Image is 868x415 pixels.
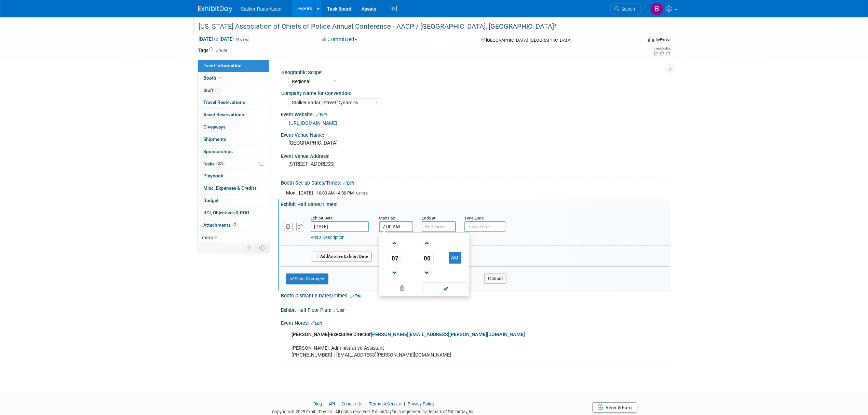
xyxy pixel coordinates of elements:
div: In-Person [655,37,672,42]
span: 33% [216,161,226,166]
span: | [402,401,407,406]
a: Edit [316,112,327,117]
b: [PERSON_NAME]-Executive Director [291,332,371,337]
pre: [STREET_ADDRESS] [288,161,435,167]
a: Shipments [198,133,269,145]
span: | [323,401,327,406]
span: Event Information [203,63,242,68]
button: AM [449,252,461,264]
td: Tags [198,47,227,54]
small: Ends at: [422,216,436,220]
span: Stalker Radar/Lidar [241,6,282,12]
span: Travel Reservations [203,99,245,105]
span: 10:00 AM - 4:00 PM [316,190,354,196]
img: ExhibitDay [198,6,232,13]
a: [PERSON_NAME][EMAIL_ADDRESS][PERSON_NAME][DOMAIN_NAME] [371,332,525,337]
span: Booth [203,75,224,81]
span: [GEOGRAPHIC_DATA], [GEOGRAPHIC_DATA] [486,38,571,43]
span: | [364,401,368,406]
a: Add a Description [311,235,344,240]
a: Increment Hour [389,234,402,252]
div: Event Format [601,36,672,46]
img: Brooke Journet [650,2,663,15]
input: End Time [422,221,456,232]
div: Exhibit Hall Dates/Times: [281,199,670,208]
div: Copyright © 2025 ExhibitDay, Inc. All rights reserved. ExhibitDay is a registered trademark of Ex... [198,407,550,415]
a: Travel Reservations [198,96,269,108]
span: to [213,36,219,42]
td: [DATE] [299,189,313,197]
span: [DATE] [DATE] [198,36,234,42]
a: Tasks33% [198,158,269,170]
td: Mon. [286,189,299,197]
a: ROI, Objectives & ROO [198,207,269,219]
span: Budget [203,198,219,203]
input: Start Time [379,221,413,232]
div: Company Name for Convention: [281,88,667,97]
a: Staff1 [198,84,269,96]
span: Staff [203,88,220,93]
input: Time Zone [464,221,505,232]
input: Date [311,221,369,232]
a: Event Information [198,60,269,72]
div: Event Rating [653,47,671,50]
button: Save Changes [286,273,328,284]
small: Starts at: [379,216,395,220]
a: Privacy Policy [408,401,434,406]
span: Attachments [203,222,238,228]
div: Exhibit Hall Floor Plan: [281,305,670,314]
a: Clear selection [381,284,423,293]
span: | [336,401,340,406]
a: Sponsorships [198,146,269,158]
div: Event Venue Name: [281,130,670,138]
a: Terms of Service [369,401,401,406]
span: Misc. Expenses & Credits [203,185,257,191]
span: 2 [232,222,238,227]
span: Another [328,254,344,259]
div: [PERSON_NAME], Administrative Assistant [PHONE_NUMBER] | [EMAIL_ADDRESS][PERSON_NAME][DOMAIN_NAME] [287,328,595,362]
small: Time Zone: [464,216,485,220]
a: Decrement Minute [421,264,434,281]
button: AddAnotherExhibit Date [312,252,372,262]
div: [US_STATE] Association of Chiefs of Police Annual Conference - AACP / [GEOGRAPHIC_DATA], [GEOGRAP... [196,21,631,33]
a: Increment Minute [421,234,434,252]
span: Asset Reservations [203,112,244,117]
span: Central [356,191,368,196]
a: Edit [311,321,322,326]
a: Blog [313,401,322,406]
div: [GEOGRAPHIC_DATA] [286,138,665,148]
span: Tasks [203,161,226,166]
a: API [328,401,335,406]
td: Personalize Event Tab Strip [243,243,255,252]
sup: ® [392,409,394,412]
a: Edit [216,48,227,53]
a: Budget [198,195,269,206]
div: Geographic Scope: [281,67,667,76]
a: Misc. Expenses & Credits [198,182,269,194]
span: more [202,235,213,240]
span: Search [619,6,635,12]
img: Format-Inperson.png [648,37,654,42]
a: [URL][DOMAIN_NAME] [289,120,337,126]
a: Search [610,3,641,15]
div: Event Notes: [281,318,670,327]
i: Booth reservation complete [219,76,223,80]
a: Attachments2 [198,219,269,231]
span: Pick Minute [421,252,434,264]
span: Sponsorships [203,149,233,154]
a: Refer & Earn [592,402,637,413]
a: Edit [333,308,344,313]
span: Shipments [203,136,226,142]
td: Toggle Event Tabs [255,243,269,252]
span: Giveaways [203,124,226,130]
a: more [198,231,269,243]
span: Pick Hour [389,252,402,264]
div: Event Website: [281,109,670,118]
a: Edit [343,181,354,186]
button: Committed [319,36,360,43]
a: Decrement Hour [389,264,402,281]
span: 1 [215,88,220,93]
div: Booth Set-up Dates/Times: [281,178,670,187]
td: : [409,252,413,264]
